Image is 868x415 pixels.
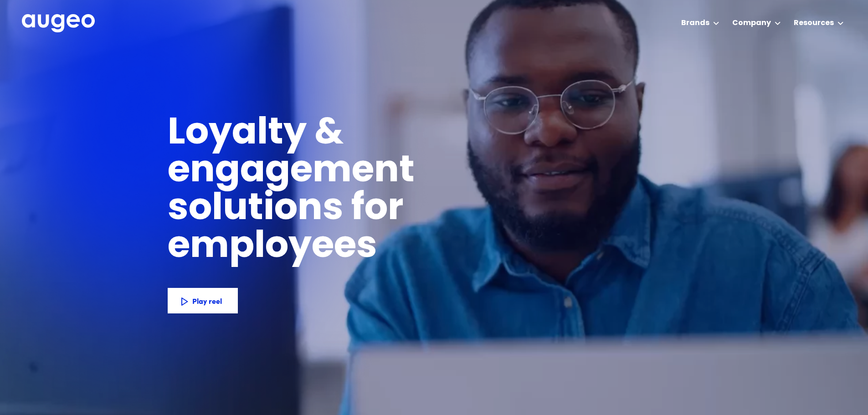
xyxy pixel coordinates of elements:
[168,288,238,313] a: Play reel
[168,229,393,266] h1: employees
[22,14,95,33] a: home
[168,115,561,229] h1: Loyalty & engagement solutions for
[732,18,771,29] div: Company
[22,14,95,33] img: Augeo's full logo in white.
[794,18,834,29] div: Resources
[681,18,709,29] div: Brands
